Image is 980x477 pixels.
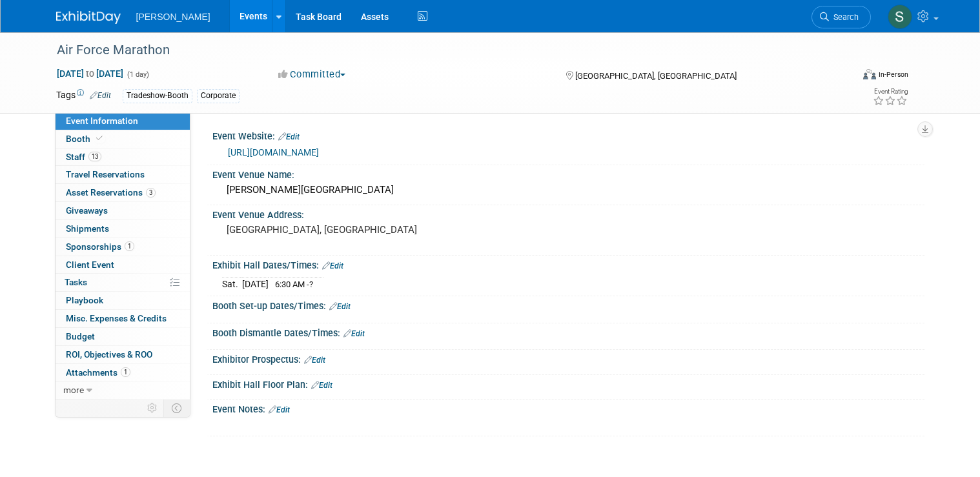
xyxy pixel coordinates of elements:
a: Shipments [56,220,190,238]
span: [PERSON_NAME] [136,12,210,22]
span: Search [829,12,859,22]
img: Format-Inperson.png [863,69,876,79]
span: 1 [125,241,134,251]
a: more [56,381,190,399]
span: Sponsorships [66,241,134,252]
td: Sat. [222,278,242,291]
a: Staff13 [56,148,190,166]
a: Giveaways [56,202,190,219]
span: more [63,385,84,395]
span: [DATE] [DATE] [56,68,124,79]
a: Edit [90,91,111,100]
div: Exhibit Hall Dates/Times: [212,256,924,272]
span: ROI, Objectives & ROO [66,349,152,360]
a: Attachments1 [56,364,190,381]
div: Event Format [782,67,908,86]
div: Exhibit Hall Floor Plan: [212,375,924,392]
a: Edit [278,132,300,141]
button: Committed [274,68,351,81]
span: Staff [66,152,101,162]
span: Giveaways [66,205,108,216]
div: Event Rating [873,88,908,95]
pre: [GEOGRAPHIC_DATA], [GEOGRAPHIC_DATA] [227,224,495,236]
div: Exhibitor Prospectus: [212,350,924,367]
div: Event Venue Address: [212,205,924,221]
div: Air Force Marathon [52,39,836,62]
a: ROI, Objectives & ROO [56,346,190,363]
div: Event Website: [212,127,924,143]
span: 3 [146,188,156,198]
a: Edit [269,405,290,414]
span: Attachments [66,367,130,378]
a: [URL][DOMAIN_NAME] [228,147,319,157]
a: Budget [56,328,190,345]
span: Shipments [66,223,109,234]
span: Budget [66,331,95,341]
a: Booth [56,130,190,148]
td: Tags [56,88,111,103]
a: Edit [304,356,325,365]
td: [DATE] [242,278,269,291]
div: Event Notes: [212,400,924,416]
span: 13 [88,152,101,161]
span: ? [309,279,313,289]
span: 6:30 AM - [275,279,313,289]
a: Event Information [56,112,190,130]
a: Misc. Expenses & Credits [56,310,190,327]
span: [GEOGRAPHIC_DATA], [GEOGRAPHIC_DATA] [575,71,737,81]
span: Asset Reservations [66,187,156,198]
a: Asset Reservations3 [56,184,190,201]
span: Booth [66,134,105,144]
span: Playbook [66,295,103,305]
div: Tradeshow-Booth [123,89,192,103]
td: Toggle Event Tabs [163,400,190,416]
div: Event Venue Name: [212,165,924,181]
span: Misc. Expenses & Credits [66,313,167,323]
a: Travel Reservations [56,166,190,183]
div: Booth Dismantle Dates/Times: [212,323,924,340]
a: Client Event [56,256,190,274]
a: Sponsorships1 [56,238,190,256]
a: Edit [311,381,332,390]
td: Personalize Event Tab Strip [141,400,164,416]
span: 1 [121,367,130,377]
a: Edit [322,261,343,270]
div: Corporate [197,89,240,103]
span: to [84,68,96,79]
div: Booth Set-up Dates/Times: [212,296,924,313]
a: Playbook [56,292,190,309]
img: Sharon Aurelio [888,5,912,29]
div: [PERSON_NAME][GEOGRAPHIC_DATA] [222,180,915,200]
span: Travel Reservations [66,169,145,179]
span: (1 day) [126,70,149,79]
a: Tasks [56,274,190,291]
span: Client Event [66,259,114,270]
img: ExhibitDay [56,11,121,24]
a: Edit [329,302,351,311]
span: Event Information [66,116,138,126]
a: Search [812,6,871,28]
a: Edit [343,329,365,338]
span: Tasks [65,277,87,287]
div: In-Person [878,70,908,79]
i: Booth reservation complete [96,135,103,142]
